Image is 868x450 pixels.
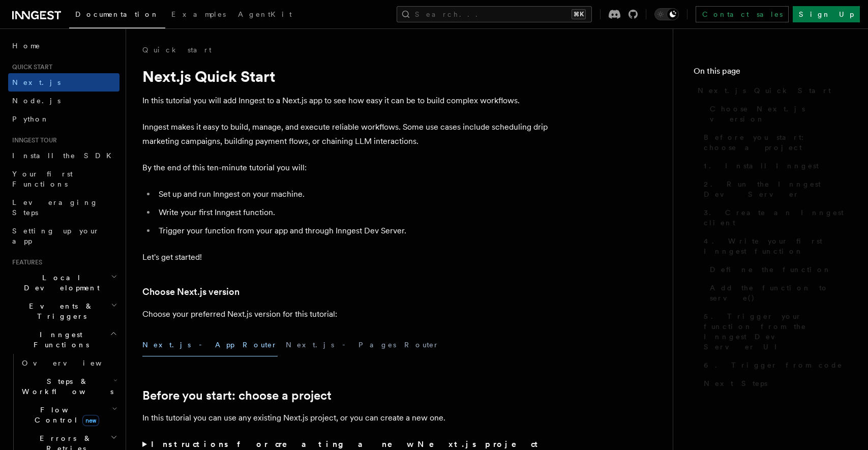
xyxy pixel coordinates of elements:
span: Inngest Functions [8,329,110,350]
span: Next Steps [704,378,767,388]
li: Trigger your function from your app and through Inngest Dev Server. [156,224,549,238]
button: Steps & Workflows [18,372,119,401]
a: Choose Next.js version [142,285,240,299]
h1: Next.js Quick Start [142,67,549,85]
button: Toggle dark mode [654,8,679,20]
span: Next.js [12,78,61,86]
a: Node.js [8,92,119,110]
a: Add the function to serve() [706,279,848,307]
span: Home [12,41,41,51]
p: Let's get started! [142,250,549,264]
span: Quick start [8,63,52,71]
span: Node.js [12,97,61,105]
span: Before you start: choose a project [704,132,848,153]
button: Local Development [8,268,119,297]
a: Home [8,37,119,55]
button: Search...⌘K [397,6,592,22]
a: AgentKit [232,3,298,27]
a: Contact sales [696,6,789,22]
span: new [82,415,99,426]
p: By the end of this ten-minute tutorial you will: [142,161,549,175]
a: 6. Trigger from code [700,356,848,374]
span: Choose Next.js version [710,104,848,124]
span: Flow Control [18,405,112,425]
span: Leveraging Steps [12,198,98,217]
span: Steps & Workflows [18,376,113,397]
a: Setting up your app [8,222,119,250]
a: Define the function [706,260,848,279]
span: Define the function [710,264,831,275]
span: 1. Install Inngest [704,161,819,171]
span: 5. Trigger your function from the Inngest Dev Server UI [704,311,848,352]
span: Features [8,258,42,266]
a: Install the SDK [8,146,119,165]
span: Python [12,115,49,123]
a: 4. Write your first Inngest function [700,232,848,260]
span: 2. Run the Inngest Dev Server [704,179,848,199]
span: 6. Trigger from code [704,360,843,370]
p: In this tutorial you will add Inngest to a Next.js app to see how easy it can be to build complex... [142,94,549,108]
a: Sign Up [793,6,860,22]
a: Leveraging Steps [8,193,119,222]
a: Overview [18,354,119,372]
button: Next.js - Pages Router [286,334,439,356]
button: Events & Triggers [8,297,119,325]
a: Choose Next.js version [706,100,848,128]
span: Overview [22,359,127,367]
a: Your first Functions [8,165,119,193]
span: Your first Functions [12,170,73,188]
span: 4. Write your first Inngest function [704,236,848,256]
strong: Instructions for creating a new Next.js project [151,439,542,449]
p: Inngest makes it easy to build, manage, and execute reliable workflows. Some use cases include sc... [142,120,549,148]
span: Add the function to serve() [710,283,848,303]
kbd: ⌘K [572,9,586,19]
a: Documentation [69,3,165,28]
span: Examples [171,10,226,18]
span: Install the SDK [12,152,117,160]
a: Before you start: choose a project [142,388,332,403]
h4: On this page [694,65,848,81]
a: Before you start: choose a project [700,128,848,157]
a: Next Steps [700,374,848,393]
a: Python [8,110,119,128]
a: Next.js [8,73,119,92]
a: 1. Install Inngest [700,157,848,175]
p: In this tutorial you can use any existing Next.js project, or you can create a new one. [142,411,549,425]
span: AgentKit [238,10,292,18]
a: 2. Run the Inngest Dev Server [700,175,848,203]
button: Inngest Functions [8,325,119,354]
span: Local Development [8,273,111,293]
li: Set up and run Inngest on your machine. [156,187,549,201]
span: Inngest tour [8,136,57,144]
a: 5. Trigger your function from the Inngest Dev Server UI [700,307,848,356]
button: Flow Controlnew [18,401,119,429]
a: Quick start [142,45,212,55]
p: Choose your preferred Next.js version for this tutorial: [142,307,549,321]
a: Next.js Quick Start [694,81,848,100]
span: Events & Triggers [8,301,111,321]
span: Documentation [75,10,159,18]
a: 3. Create an Inngest client [700,203,848,232]
li: Write your first Inngest function. [156,205,549,220]
span: Next.js Quick Start [698,85,831,96]
a: Examples [165,3,232,27]
span: Setting up your app [12,227,100,245]
button: Next.js - App Router [142,334,278,356]
span: 3. Create an Inngest client [704,207,848,228]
